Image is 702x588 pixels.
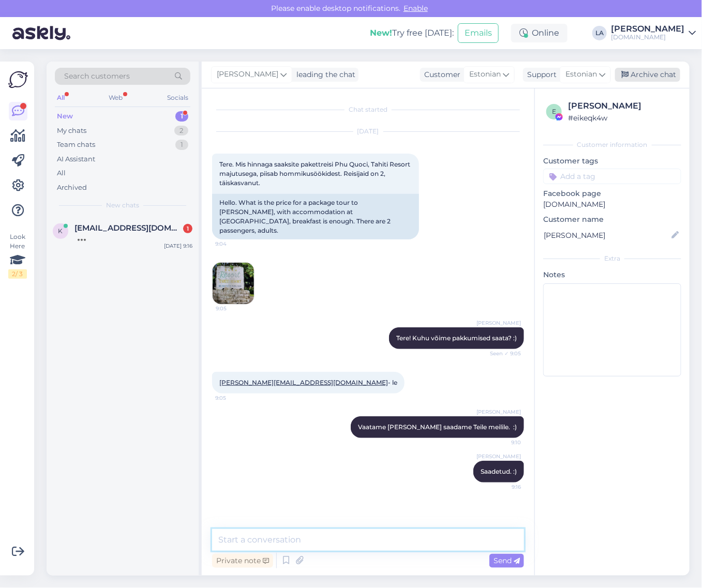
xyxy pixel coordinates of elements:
[615,68,680,82] div: Archive chat
[175,111,188,122] div: 1
[212,127,524,136] div: [DATE]
[482,350,521,357] span: Seen ✓ 9:05
[543,269,681,280] p: Notes
[544,230,669,241] input: Add name
[358,423,517,431] span: Vaatame [PERSON_NAME] saadame Teile meilile. :)
[552,108,556,115] span: e
[8,269,27,279] div: 2 / 3
[611,25,696,41] a: [PERSON_NAME][DOMAIN_NAME]
[57,154,95,164] div: AI Assistant
[219,379,397,386] span: - le
[543,214,681,225] p: Customer name
[212,194,419,239] div: Hello. What is the price for a package tour to [PERSON_NAME], with accommodation at [GEOGRAPHIC_D...
[219,379,388,386] a: [PERSON_NAME][EMAIL_ADDRESS][DOMAIN_NAME]
[370,28,392,38] b: New!
[212,554,273,568] div: Private note
[396,334,517,342] span: Tere! Kuhu võime pakkumised saata? :)
[568,100,678,112] div: [PERSON_NAME]
[107,91,125,104] div: Web
[543,169,681,184] input: Add a tag
[543,199,681,210] p: [DOMAIN_NAME]
[482,483,521,491] span: 9:16
[215,394,254,402] span: 9:05
[217,69,278,80] span: [PERSON_NAME]
[219,160,412,187] span: Tere. Mis hinnaga saaksite pakettreisi Phu Quoci, Tahiti Resort majutusega, piisab hommikusöökide...
[212,105,524,114] div: Chat started
[74,223,182,233] span: Kadri429@mail.ee
[55,91,67,104] div: All
[543,140,681,149] div: Customer information
[543,156,681,167] p: Customer tags
[57,140,95,150] div: Team chats
[57,183,87,193] div: Archived
[481,468,517,475] span: Saadetud. :)
[215,240,254,248] span: 9:04
[57,126,86,136] div: My chats
[400,4,431,13] span: Enable
[568,112,678,124] div: # eikeqk4w
[8,70,28,89] img: Askly Logo
[58,227,63,235] span: K
[458,23,499,43] button: Emails
[611,33,684,41] div: [DOMAIN_NAME]
[64,71,130,82] span: Search customers
[57,168,66,178] div: All
[175,140,188,150] div: 1
[420,69,460,80] div: Customer
[292,69,355,80] div: leading the chat
[565,69,597,80] span: Estonian
[216,305,255,312] span: 9:05
[592,26,607,40] div: LA
[106,201,139,210] span: New chats
[482,439,521,446] span: 9:10
[57,111,73,122] div: New
[523,69,557,80] div: Support
[165,91,190,104] div: Socials
[611,25,684,33] div: [PERSON_NAME]
[543,254,681,263] div: Extra
[476,319,521,327] span: [PERSON_NAME]
[164,242,192,250] div: [DATE] 9:16
[183,224,192,233] div: 1
[469,69,501,80] span: Estonian
[476,408,521,416] span: [PERSON_NAME]
[476,453,521,460] span: [PERSON_NAME]
[511,24,567,42] div: Online
[8,232,27,279] div: Look Here
[174,126,188,136] div: 2
[213,263,254,304] img: Attachment
[543,188,681,199] p: Facebook page
[494,556,520,565] span: Send
[370,27,454,39] div: Try free [DATE]:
